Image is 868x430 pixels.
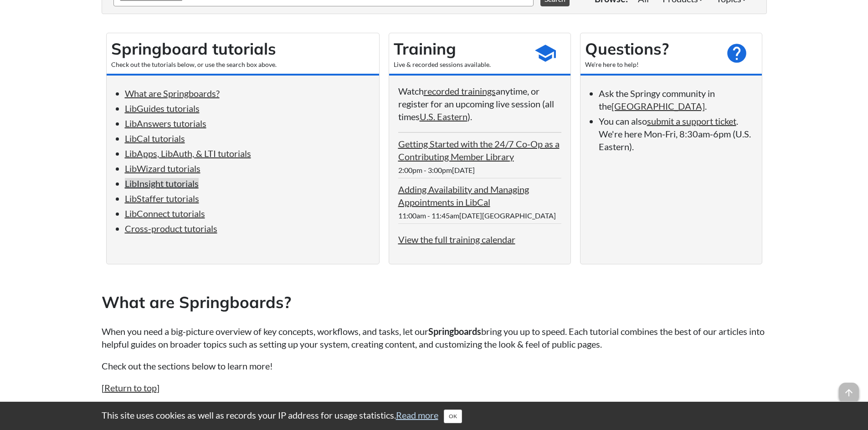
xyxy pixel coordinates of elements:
h2: Springboard tutorials [111,38,375,60]
button: Close [444,410,462,423]
a: What are Springboards? [125,88,220,99]
a: submit a support ticket [647,116,736,126]
p: When you need a big-picture overview of key concepts, workflows, and tasks, let our bring you up ... [102,325,767,350]
a: LibApps, LibAuth, & LTI tutorials [125,148,251,159]
a: Adding Availability and Managing Appointments in LibCal [398,184,529,207]
h2: What are Springboards? [102,291,767,314]
a: Return to top [104,382,157,393]
a: LibAnswers tutorials [125,118,206,129]
a: LibWizard tutorials [125,163,200,174]
a: U.S. Eastern [420,111,467,122]
div: We're here to help! [585,60,716,69]
span: 11:00am - 11:45am[DATE][GEOGRAPHIC_DATA] [398,211,556,220]
a: LibCal tutorials [125,133,185,144]
a: Getting Started with the 24/7 Co-Op as a Contributing Member Library [398,138,560,162]
p: [ ] [102,381,767,394]
a: Cross-product tutorials [125,223,217,234]
div: Check out the tutorials below, or use the search box above. [111,60,375,69]
p: Watch anytime, or register for an upcoming live session (all times ). [398,85,561,123]
a: arrow_upward [839,384,859,395]
h2: Training [394,38,525,60]
h2: Questions? [585,38,716,60]
li: You can also . We're here Mon-Fri, 8:30am-6pm (U.S. Eastern). [599,115,753,153]
a: recorded trainings [424,86,496,96]
a: LibConnect tutorials [125,208,205,219]
span: 2:00pm - 3:00pm[DATE] [398,166,475,174]
p: Check out the sections below to learn more! [102,359,767,372]
a: LibStaffer tutorials [125,193,199,204]
span: arrow_upward [839,383,859,403]
div: Live & recorded sessions available. [394,60,525,69]
li: Ask the Springy community in the . [599,87,753,112]
a: [GEOGRAPHIC_DATA] [611,101,705,111]
span: school [534,42,557,65]
div: This site uses cookies as well as records your IP address for usage statistics. [92,409,776,423]
a: LibInsight tutorials [125,178,199,189]
a: View the full training calendar [398,234,515,245]
a: Read more [396,410,438,420]
strong: Springboards [428,326,481,337]
span: help [725,42,748,65]
a: LibGuides tutorials [125,103,200,114]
